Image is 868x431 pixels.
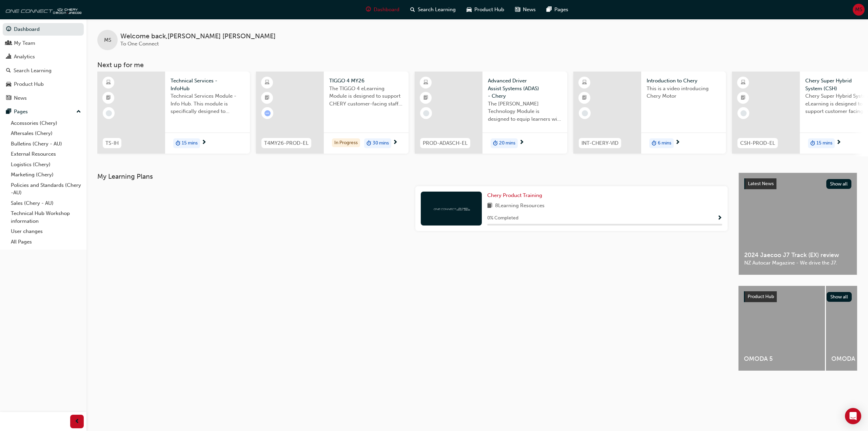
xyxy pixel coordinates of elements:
span: 15 mins [816,139,832,147]
div: Pages [14,108,28,116]
span: next-icon [675,140,680,146]
span: Pages [554,6,568,14]
span: learningRecordVerb_NONE-icon [423,110,429,116]
a: Latest NewsShow all [744,178,851,189]
a: Accessories (Chery) [8,118,84,129]
button: Show all [826,179,852,189]
span: 6 mins [658,139,671,147]
a: PROD-ADASCH-ELAdvanced Driver Assist Systems (ADAS) - CheryThe [PERSON_NAME] Technology Module is... [415,72,567,154]
a: guage-iconDashboard [360,3,405,17]
a: OMODA 5 [738,286,825,371]
span: CSH-PROD-EL [740,139,775,147]
span: Welcome back , [PERSON_NAME] [PERSON_NAME] [120,33,276,40]
span: chart-icon [6,54,11,60]
span: MS [104,36,111,44]
span: booktick-icon [423,94,428,102]
span: News [523,6,536,14]
a: T4MY26-PROD-ELTIGGO 4 MY26The TIGGO 4 eLearning Module is designed to support CHERY customer-faci... [256,72,409,154]
span: up-icon [76,107,81,116]
span: Search Learning [418,6,456,14]
span: The [PERSON_NAME] Technology Module is designed to equip learners with essential knowledge about ... [488,100,562,123]
span: duration-icon [176,139,180,148]
a: External Resources [8,149,84,159]
span: duration-icon [652,139,656,148]
span: people-icon [6,40,11,46]
span: booktick-icon [265,94,270,102]
span: guage-icon [6,26,11,33]
span: search-icon [410,5,415,14]
span: search-icon [6,68,11,74]
span: Product Hub [748,294,774,299]
button: DashboardMy TeamAnalyticsSearch LearningProduct HubNews [3,22,84,105]
span: MS [855,6,862,14]
a: News [3,92,84,104]
span: learningResourceType_ELEARNING-icon [741,78,746,87]
span: car-icon [467,5,472,14]
a: car-iconProduct Hub [461,3,510,17]
span: learningRecordVerb_NONE-icon [741,110,747,116]
button: Pages [3,105,84,118]
span: This is a video introducing Chery Motor [647,85,721,100]
span: To One Connect [120,41,159,47]
a: Latest NewsShow all2024 Jaecoo J7 Track (EX) reviewNZ Autocar Magazine - We drive the J7. [738,173,857,275]
span: Introduction to Chery [647,77,721,85]
a: Dashboard [3,23,84,36]
span: booktick-icon [582,94,587,102]
span: 8 Learning Resources [495,202,545,210]
span: learningResourceType_ELEARNING-icon [423,78,428,87]
span: next-icon [836,140,841,146]
img: oneconnect [3,3,81,16]
a: Bulletins (Chery - AU) [8,139,84,149]
span: 30 mins [373,139,389,147]
span: Technical Services Module - Info Hub. This module is specifically designed to address the require... [171,92,244,115]
span: booktick-icon [106,94,111,102]
div: Analytics [14,53,35,61]
div: Open Intercom Messenger [845,408,861,424]
span: The TIGGO 4 eLearning Module is designed to support CHERY customer-facing staff with the product ... [329,85,403,108]
span: 0 % Completed [487,214,518,222]
button: MS [853,4,865,16]
a: news-iconNews [510,3,541,17]
span: NZ Autocar Magazine - We drive the J7. [744,259,851,267]
span: learningRecordVerb_NONE-icon [582,110,588,116]
a: Technical Hub Workshop information [8,208,84,226]
span: INT-CHERY-VID [581,139,618,147]
span: Product Hub [474,6,504,14]
span: 20 mins [499,139,515,147]
a: Logistics (Chery) [8,159,84,170]
span: OMODA 5 [744,355,820,363]
div: My Team [14,39,35,47]
span: learningRecordVerb_NONE-icon [106,110,112,116]
span: car-icon [6,81,11,87]
span: duration-icon [493,139,498,148]
a: Chery Product Training [487,192,545,199]
span: next-icon [519,140,524,146]
a: User changes [8,226,84,237]
a: Product Hub [3,78,84,91]
span: learningRecordVerb_ATTEMPT-icon [264,110,271,116]
span: news-icon [6,95,11,101]
span: next-icon [201,140,206,146]
a: pages-iconPages [541,3,574,17]
img: oneconnect [433,205,470,212]
span: T4MY26-PROD-EL [264,139,309,147]
span: Latest News [748,181,774,187]
span: duration-icon [367,139,371,148]
span: Dashboard [374,6,399,14]
a: Analytics [3,51,84,63]
a: All Pages [8,237,84,247]
h3: My Learning Plans [97,173,728,180]
span: Technical Services - InfoHub [171,77,244,92]
span: 2024 Jaecoo J7 Track (EX) review [744,251,851,259]
span: Advanced Driver Assist Systems (ADAS) - Chery [488,77,562,100]
button: Show Progress [717,214,722,222]
span: pages-icon [6,109,11,115]
span: 15 mins [182,139,198,147]
a: Sales (Chery - AU) [8,198,84,209]
a: Search Learning [3,64,84,77]
a: Marketing (Chery) [8,170,84,180]
span: TIGGO 4 MY26 [329,77,403,85]
a: My Team [3,37,84,50]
